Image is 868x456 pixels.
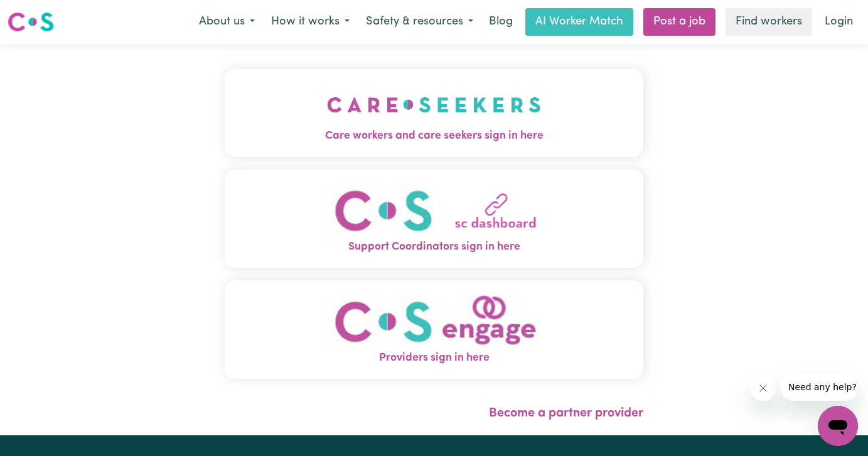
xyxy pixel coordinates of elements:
iframe: Message from company [781,373,858,401]
a: Careseekers logo [8,8,54,36]
span: Providers sign in here [225,350,644,366]
a: Login [817,8,860,36]
iframe: Close message [751,376,776,401]
button: Support Coordinators sign in here [225,169,644,268]
a: Blog [481,8,520,36]
a: Post a job [643,8,715,36]
button: Care workers and care seekers sign in here [225,69,644,157]
span: Support Coordinators sign in here [225,239,644,255]
a: Become a partner provider [489,407,643,420]
span: Care workers and care seekers sign in here [225,128,644,144]
img: Careseekers logo [8,11,54,33]
a: AI Worker Match [525,8,633,36]
button: About us [191,9,263,35]
iframe: Button to launch messaging window [818,406,858,446]
button: Providers sign in here [225,280,644,379]
button: Safety & resources [358,9,481,35]
a: Find workers [726,8,812,36]
button: How it works [263,9,358,35]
